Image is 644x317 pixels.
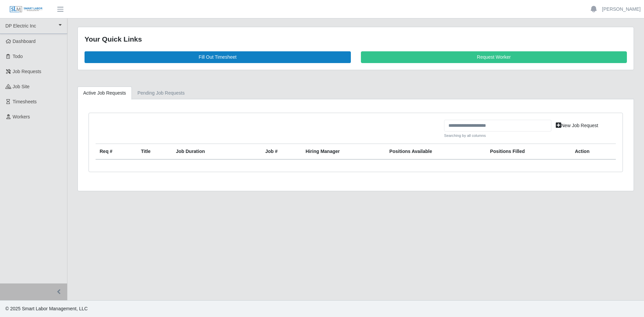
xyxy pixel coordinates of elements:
a: Active Job Requests [77,87,132,100]
th: Job # [261,144,302,160]
img: SLM Logo [9,6,43,13]
th: Positions Filled [486,144,571,160]
span: Timesheets [13,99,37,104]
a: [PERSON_NAME] [602,6,641,13]
small: Searching by all columns [444,133,551,139]
th: Hiring Manager [302,144,385,160]
a: Request Worker [361,51,627,63]
a: Pending Job Requests [132,87,191,100]
span: Todo [13,54,23,59]
span: Dashboard [13,39,36,44]
div: Your Quick Links [85,34,627,45]
th: Action [571,144,616,160]
th: Job Duration [172,144,245,160]
span: Job Requests [13,69,42,74]
a: Fill Out Timesheet [85,51,351,63]
th: Title [137,144,172,160]
span: © 2025 Smart Labor Management, LLC [5,306,88,311]
th: Req # [96,144,137,160]
th: Positions Available [385,144,486,160]
span: job site [13,84,30,89]
a: New Job Request [551,120,603,131]
span: Workers [13,114,30,119]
